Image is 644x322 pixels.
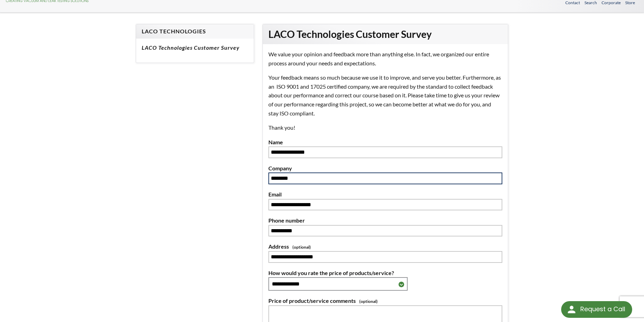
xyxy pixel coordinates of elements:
h5: LACO Technologies Customer Survey [142,44,249,51]
label: Email [268,190,502,199]
p: Your feedback means so much because we use it to improve, and serve you better. Furthermore, as a... [268,73,502,118]
h2: LACO Technologies Customer Survey [268,28,502,41]
label: How would you rate the price of products/service? [268,268,502,277]
p: Thank you! [268,123,502,132]
label: Price of product/service comments [268,296,502,305]
label: Company [268,164,502,173]
p: We value your opinion and feedback more than anything else. In fact, we organized our entire proc... [268,50,502,67]
label: Phone number [268,216,502,225]
label: Name [268,138,502,147]
div: Request a Call [580,301,625,317]
h4: LACO Technologies [142,28,249,35]
div: Request a Call [561,301,632,318]
img: round button [566,304,577,315]
label: Address [268,242,502,251]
